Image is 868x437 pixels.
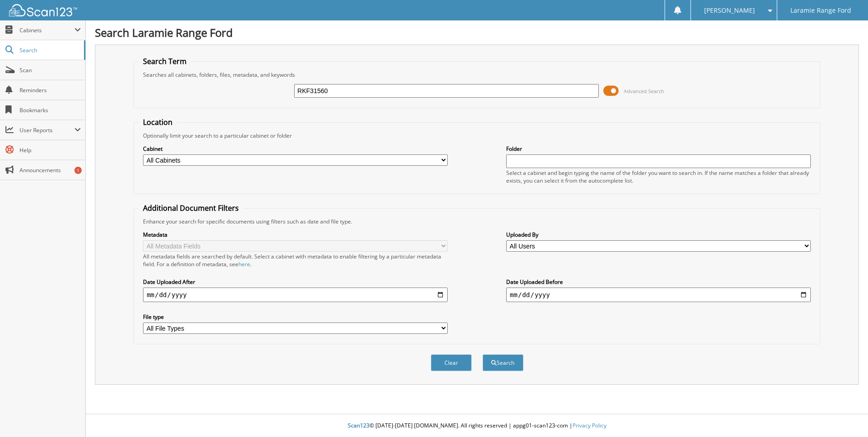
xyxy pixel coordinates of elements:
[20,66,81,74] span: Scan
[624,88,664,94] span: Advanced Search
[143,145,448,153] label: Cabinet
[572,422,607,429] a: Privacy Policy
[20,26,74,34] span: Cabinets
[138,218,815,225] div: Enhance your search for specific documents using filters such as date and file type.
[86,415,868,437] div: © [DATE]-[DATE] [DOMAIN_NAME]. All rights reserved | appg01-scan123-com |
[238,260,250,268] a: here
[20,86,81,94] span: Reminders
[20,166,81,174] span: Announcements
[138,117,177,127] legend: Location
[20,146,81,154] span: Help
[9,4,77,16] img: scan123-logo-white.svg
[506,169,811,184] div: Select a cabinet and begin typing the name of the folder you want to search in. If the name match...
[138,56,191,66] legend: Search Term
[143,313,448,321] label: File type
[20,126,74,134] span: User Reports
[143,253,448,268] div: All metadata fields are searched by default. Select a cabinet with metadata to enable filtering b...
[138,71,815,79] div: Searches all cabinets, folders, files, metadata, and keywords
[704,8,755,13] span: [PERSON_NAME]
[95,25,859,40] h1: Search Laramie Range Ford
[138,203,243,213] legend: Additional Document Filters
[74,167,82,174] div: 1
[506,278,811,286] label: Date Uploaded Before
[431,354,472,371] button: Clear
[143,278,448,286] label: Date Uploaded After
[143,231,448,238] label: Metadata
[506,145,811,153] label: Folder
[20,46,79,54] span: Search
[506,231,811,238] label: Uploaded By
[143,288,448,302] input: start
[506,288,811,302] input: end
[483,354,523,371] button: Search
[20,106,81,114] span: Bookmarks
[790,8,851,13] span: Laramie Range Ford
[138,132,815,139] div: Optionally limit your search to a particular cabinet or folder
[348,422,370,429] span: Scan123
